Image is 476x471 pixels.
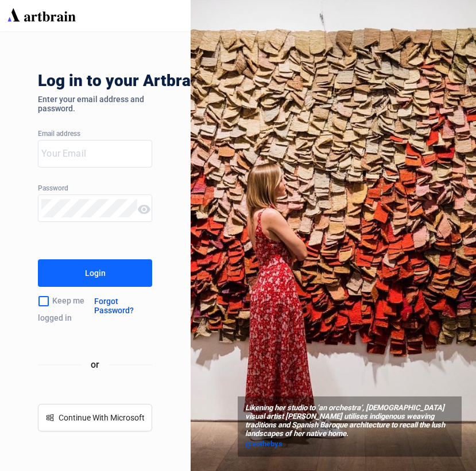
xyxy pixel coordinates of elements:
[94,297,153,315] div: Forgot Password?
[245,439,282,448] span: @sothebys
[38,185,152,193] div: Password
[46,414,54,422] span: windows
[38,404,152,431] button: windowsContinue With Microsoft
[38,259,152,287] button: Login
[38,72,382,95] div: Log in to your Artbrain
[41,145,138,163] input: Your Email
[38,95,152,113] div: Enter your email address and password.
[245,438,454,450] a: @sothebys
[38,130,152,138] div: Email address
[82,357,109,372] span: or
[85,264,106,282] div: Login
[245,404,454,438] span: Likening her studio to ‘an orchestra’, [DEMOGRAPHIC_DATA] visual artist [PERSON_NAME] utilises in...
[38,289,94,322] div: Keep me logged in
[59,413,145,422] span: Continue With Microsoft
